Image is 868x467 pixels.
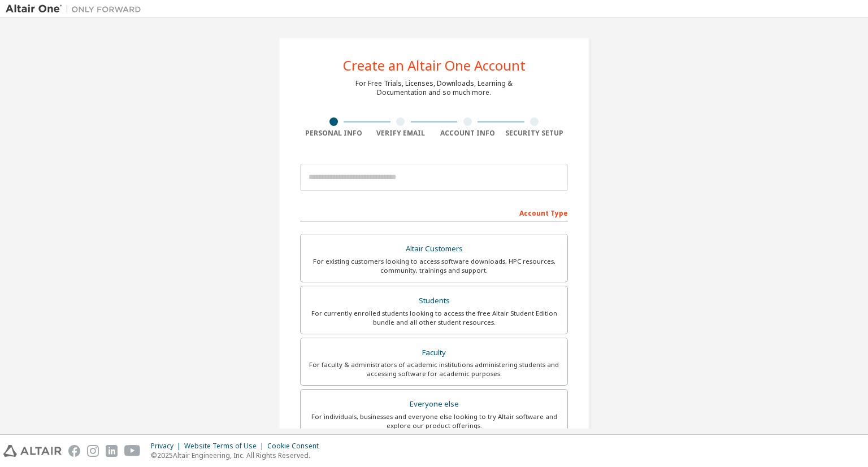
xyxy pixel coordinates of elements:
[3,445,62,457] img: altair_logo.svg
[300,129,367,138] div: Personal Info
[355,79,513,97] div: For Free Trials, Licenses, Downloads, Learning & Documentation and so much more.
[267,442,325,451] div: Cookie Consent
[151,451,325,460] p: © 2025 Altair Engineering, Inc. All Rights Reserved.
[300,203,568,221] div: Account Type
[307,345,561,361] div: Faculty
[6,3,147,15] img: Altair One
[124,445,141,457] img: youtube.svg
[307,257,561,275] div: For existing customers looking to access software downloads, HPC resources, community, trainings ...
[307,293,561,309] div: Students
[307,241,561,257] div: Altair Customers
[106,445,118,457] img: linkedin.svg
[307,360,561,378] div: For faculty & administrators of academic institutions administering students and accessing softwa...
[367,129,435,138] div: Verify Email
[307,309,561,327] div: For currently enrolled students looking to access the free Altair Student Edition bundle and all ...
[307,396,561,412] div: Everyone else
[501,129,568,138] div: Security Setup
[307,412,561,430] div: For individuals, businesses and everyone else looking to try Altair software and explore our prod...
[343,59,526,72] div: Create an Altair One Account
[68,445,80,457] img: facebook.svg
[151,442,184,451] div: Privacy
[434,129,501,138] div: Account Info
[87,445,99,457] img: instagram.svg
[184,442,267,451] div: Website Terms of Use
